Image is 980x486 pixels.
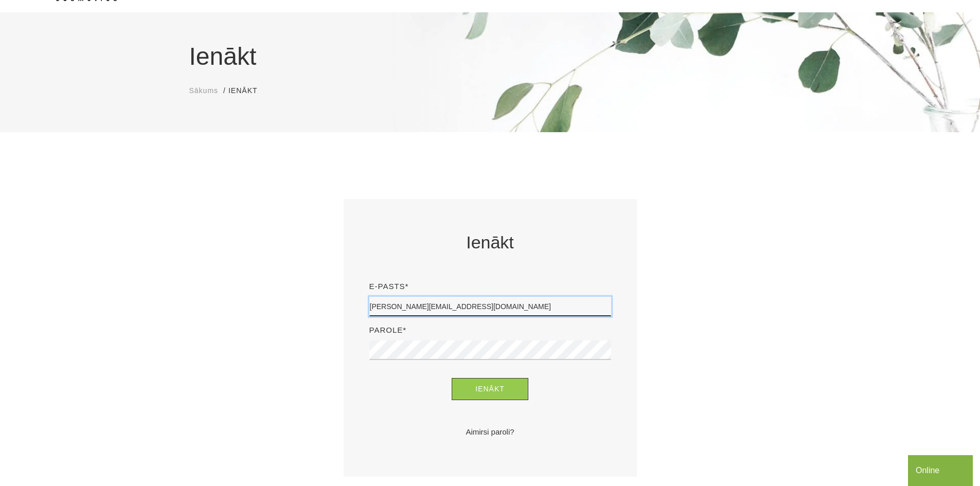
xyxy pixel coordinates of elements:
[908,453,975,486] iframe: chat widget
[369,280,409,293] label: E-pasts*
[189,85,219,96] a: Sākums
[452,378,528,400] button: Ienākt
[369,297,611,316] input: E-pasts
[369,230,611,255] h2: Ienākt
[369,426,611,438] a: Aimirsi paroli?
[189,86,219,95] span: Sākums
[369,324,407,336] label: Parole*
[228,85,268,96] li: Ienākt
[189,38,791,75] h1: Ienākt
